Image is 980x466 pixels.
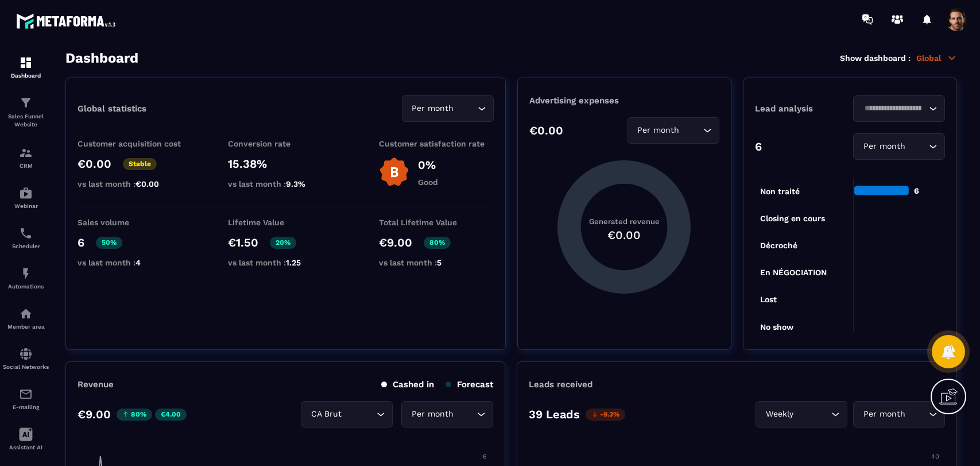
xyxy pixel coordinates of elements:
[418,178,438,187] p: Good
[529,95,719,106] p: Advertising expenses
[78,258,192,267] p: vs last month :
[3,178,49,218] a: automationsautomationsWebinar
[916,53,957,63] p: Global
[381,379,434,390] p: Cashed in
[861,140,908,153] span: Per month
[529,124,563,137] p: €0.00
[529,379,592,390] p: Leads received
[853,95,945,122] div: Search for option
[418,158,438,172] p: 0%
[586,409,625,421] p: -9.3%
[123,158,157,170] p: Stable
[401,401,493,428] div: Search for option
[228,236,258,249] p: €1.50
[379,157,409,187] img: b-badge-o.b3b20ee6.svg
[3,72,49,79] p: Dashboard
[135,179,159,188] span: €0.00
[228,157,343,171] p: 15.38%
[155,409,187,421] p: €4.00
[3,323,49,330] p: Member area
[456,408,474,421] input: Search for option
[483,453,487,460] tspan: 6
[853,133,945,160] div: Search for option
[3,283,49,290] p: Automations
[760,295,777,304] tspan: Lost
[19,347,33,361] img: social-network
[228,139,343,148] p: Conversion rate
[861,102,926,115] input: Search for option
[3,163,49,169] p: CRM
[19,146,33,160] img: formation
[19,56,33,70] img: formation
[16,10,119,32] img: logo
[682,124,700,137] input: Search for option
[308,408,344,421] span: CA Brut
[756,401,847,428] div: Search for option
[446,379,493,390] p: Forecast
[228,218,343,227] p: Lifetime Value
[3,379,49,419] a: emailemailE-mailing
[3,404,49,410] p: E-mailing
[78,218,192,227] p: Sales volume
[456,102,475,115] input: Search for option
[760,322,794,332] tspan: No show
[19,186,33,200] img: automations
[78,179,192,188] p: vs last month :
[760,241,797,250] tspan: Décroché
[3,137,49,178] a: formationformationCRM
[78,379,114,390] p: Revenue
[3,298,49,338] a: automationsautomationsMember area
[3,338,49,379] a: social-networksocial-networkSocial Networks
[78,139,192,148] p: Customer acquisition cost
[78,236,84,249] p: 6
[117,409,152,421] p: 80%
[78,407,111,421] p: €9.00
[3,364,49,370] p: Social Networks
[228,258,343,267] p: vs last month :
[796,408,828,421] input: Search for option
[19,267,33,280] img: automations
[19,387,33,401] img: email
[96,237,122,249] p: 50%
[908,408,926,421] input: Search for option
[19,307,33,321] img: automations
[3,444,49,450] p: Assistant AI
[286,179,305,188] span: 9.3%
[3,87,49,137] a: formationformationSales Funnel Website
[409,102,456,115] span: Per month
[3,203,49,209] p: Webinar
[228,179,343,188] p: vs last month :
[409,408,456,421] span: Per month
[627,117,719,144] div: Search for option
[424,237,451,249] p: 80%
[379,258,494,267] p: vs last month :
[3,258,49,298] a: automationsautomationsAutomations
[908,140,926,153] input: Search for option
[760,268,827,277] tspan: En NÉGOCIATION
[437,258,441,267] span: 5
[19,96,33,110] img: formation
[78,157,111,171] p: €0.00
[763,408,796,421] span: Weekly
[379,139,494,148] p: Customer satisfaction rate
[635,124,682,137] span: Per month
[402,95,494,122] div: Search for option
[3,218,49,258] a: schedulerschedulerScheduler
[840,53,911,63] p: Show dashboard :
[755,140,762,153] p: 6
[3,113,49,129] p: Sales Funnel Website
[3,47,49,87] a: formationformationDashboard
[379,218,494,227] p: Total Lifetime Value
[861,408,908,421] span: Per month
[853,401,945,428] div: Search for option
[760,187,800,196] tspan: Non traité
[379,236,412,249] p: €9.00
[3,419,49,459] a: Assistant AI
[78,103,146,114] p: Global statistics
[344,408,374,421] input: Search for option
[65,50,138,66] h3: Dashboard
[270,237,296,249] p: 20%
[931,453,939,460] tspan: 40
[301,401,393,428] div: Search for option
[3,243,49,249] p: Scheduler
